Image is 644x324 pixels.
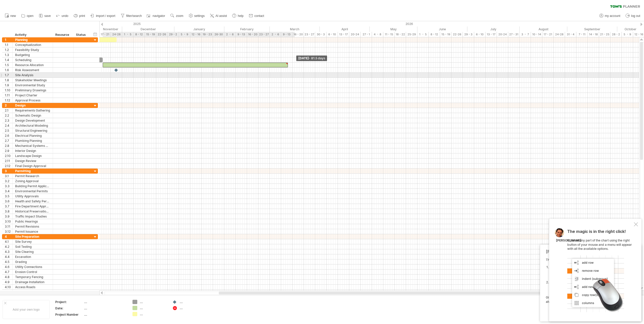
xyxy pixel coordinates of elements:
[5,194,12,199] div: 3.5
[216,14,227,18] span: AI assist
[5,184,12,188] div: 3.3
[567,26,617,32] div: September 2026
[15,254,50,259] div: Excavation
[15,184,50,188] div: Building Permit Application
[15,63,50,67] div: Resource Allocation
[372,32,383,37] div: 4 - 8
[5,280,12,284] div: 4.9
[5,269,12,274] div: 4.7
[5,103,12,108] div: 2
[5,199,12,204] div: 3.6
[224,32,236,37] div: 2 - 6
[15,98,50,103] div: Approval Process
[15,290,50,294] div: Laydown Area Setup
[5,158,12,163] div: 2.11
[5,37,12,42] div: 1
[15,259,50,264] div: Grading
[140,312,167,316] div: ....
[140,306,167,310] div: ....
[5,138,12,143] div: 2.7
[292,32,304,37] div: 16 - 20
[76,32,87,37] div: Status
[62,14,68,18] span: undo
[309,56,325,60] span: - 81.5 days
[96,14,115,18] span: import / export
[5,169,12,173] div: 3
[15,234,50,239] div: Site Preparation
[202,32,213,37] div: 19 - 23
[631,14,640,18] span: log out
[281,32,292,37] div: 9 - 13
[5,93,12,98] div: 1.11
[187,13,206,19] a: settings
[370,26,417,32] div: May 2026
[5,285,12,289] div: 4.10
[327,32,338,37] div: 6 - 10
[15,108,50,113] div: Requirements Gathering
[5,58,12,62] div: 1.4
[15,199,50,204] div: Health and Safety Permits
[77,26,122,32] div: November 2025
[38,13,52,19] a: save
[55,312,83,317] div: Project Number
[15,275,50,279] div: Temporary Fencing
[55,13,70,19] a: undo
[15,68,50,72] div: Risk Assessment
[15,158,50,163] div: Design Review
[15,194,50,199] div: Utility Approvals
[474,32,486,37] div: 6 - 10
[5,239,12,244] div: 4.1
[622,32,633,37] div: 5 - 9
[15,118,50,123] div: Design Development
[146,13,167,19] a: navigator
[554,32,565,37] div: 24-28
[122,26,174,32] div: December 2025
[508,32,520,37] div: 27 - 31
[5,290,12,294] div: 4.11
[5,254,12,259] div: 4.4
[5,68,12,72] div: 1.6
[15,164,50,168] div: Final Design Approval
[15,174,50,178] div: Permit Research
[5,133,12,138] div: 2.6
[15,88,50,93] div: Preliminary Drawings
[296,56,327,61] div: [DATE]
[576,32,588,37] div: 7 - 11
[15,78,50,83] div: Stakeholder Meetings
[5,153,12,158] div: 2.10
[542,32,554,37] div: 17 - 21
[122,32,133,37] div: 1 - 5
[395,32,406,37] div: 18 - 22
[15,93,50,98] div: Project Charter
[15,204,50,209] div: Fire Department Approval
[15,249,50,254] div: Site Clearing
[236,32,247,37] div: 9 - 13
[169,13,185,19] a: zoom
[5,52,12,57] div: 1.3
[15,285,50,289] div: Access Roads
[417,32,429,37] div: 1 - 5
[497,32,508,37] div: 20-24
[84,306,126,310] div: ....
[15,113,50,118] div: Schematic Design
[406,32,417,37] div: 25-29
[15,143,50,148] div: Mechanical Systems Design
[238,14,244,18] span: help
[320,26,370,32] div: April 2026
[5,113,12,118] div: 2.2
[304,32,315,37] div: 23 - 27
[567,229,626,236] span: The magic is in the right click!
[3,300,50,319] div: Add your own logo
[5,234,12,239] div: 4
[15,264,50,269] div: Utility Connections
[209,13,228,19] a: AI assist
[5,83,12,88] div: 1.9
[179,32,190,37] div: 5 - 9
[5,128,12,133] div: 2.5
[15,103,50,108] div: Design
[15,224,50,229] div: Permit Revisions
[270,32,281,37] div: 2 - 6
[520,32,531,37] div: 3 - 7
[5,42,12,47] div: 1.1
[194,14,205,18] span: settings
